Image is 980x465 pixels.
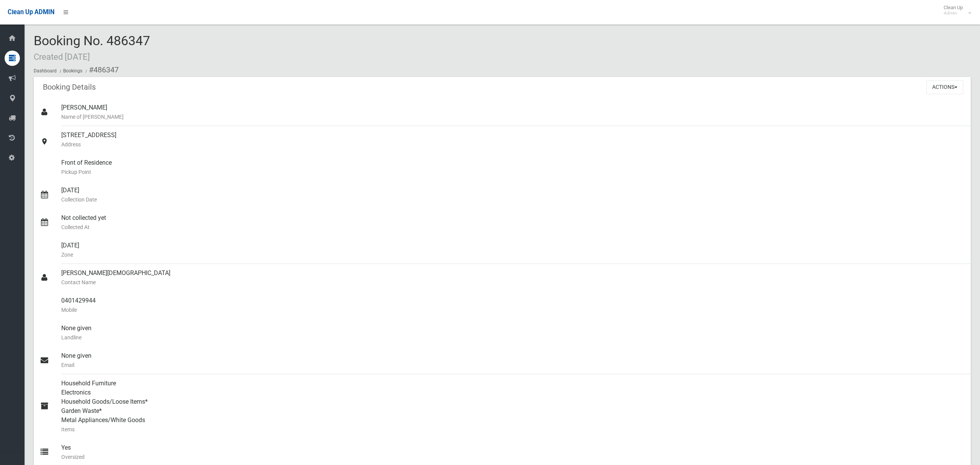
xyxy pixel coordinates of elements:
[61,250,965,259] small: Zone
[61,223,965,232] small: Collected At
[61,126,965,154] div: [STREET_ADDRESS]
[926,80,963,94] button: Actions
[83,63,119,77] li: #486347
[61,181,965,209] div: [DATE]
[61,140,965,149] small: Address
[61,374,965,439] div: Household Furniture Electronics Household Goods/Loose Items* Garden Waste* Metal Appliances/White...
[61,425,965,434] small: Items
[940,5,970,16] span: Clean Up
[61,319,965,347] div: None given
[61,112,965,121] small: Name of [PERSON_NAME]
[61,154,965,181] div: Front of Residence
[61,452,965,462] small: Oversized
[61,98,965,126] div: [PERSON_NAME]
[61,167,965,177] small: Pickup Point
[61,209,965,236] div: Not collected yet
[61,333,965,342] small: Landline
[34,33,150,63] span: Booking No. 486347
[34,80,105,95] header: Booking Details
[944,10,963,16] small: Admin
[61,360,965,370] small: Email
[63,68,82,74] a: Bookings
[34,68,57,74] a: Dashboard
[61,291,965,319] div: 0401429944
[61,305,965,314] small: Mobile
[8,8,54,16] span: Clean Up ADMIN
[61,347,965,374] div: None given
[61,236,965,264] div: [DATE]
[61,195,965,204] small: Collection Date
[61,278,965,287] small: Contact Name
[61,264,965,291] div: [PERSON_NAME][DEMOGRAPHIC_DATA]
[34,52,90,62] small: Created [DATE]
